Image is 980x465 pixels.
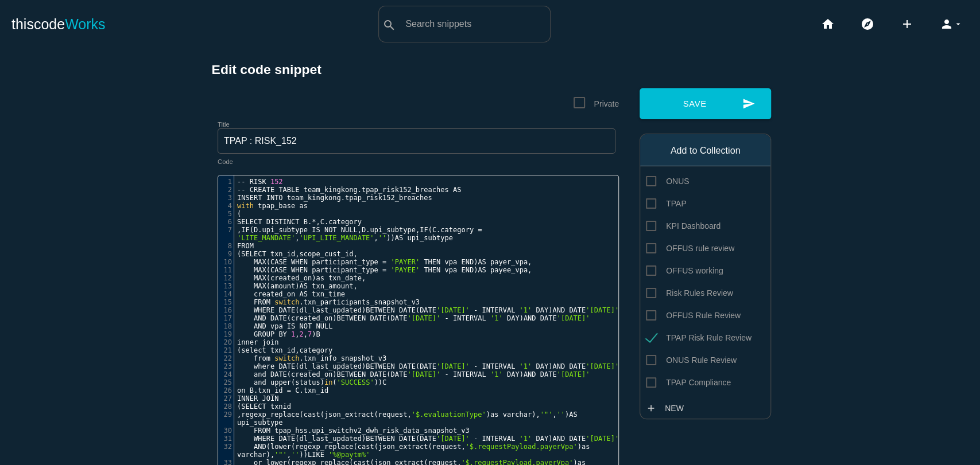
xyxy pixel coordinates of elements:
span: dl_last_updated [299,435,361,443]
span: upi_subtype [237,419,282,427]
span: DATE [540,314,557,322]
span: -- [237,186,245,194]
span: NOT [299,322,312,330]
span: txn_participants_snapshot_v3 [304,298,420,306]
span: regexp_replace [295,443,353,451]
span: '1' [519,435,532,443]
span: 7 [308,330,312,338]
span: IF [420,226,428,234]
span: MAX [254,282,266,290]
span: INTO [266,194,283,202]
span: D [254,226,258,234]
i: add [646,398,656,419]
span: TPAP Risk Rule Review [646,331,752,345]
span: DAY [507,314,520,322]
span: txn_id [270,346,295,354]
span: and [254,378,266,386]
span: ( ) ( ) [237,435,619,443]
span: txn_id [304,386,328,394]
span: DATE [390,314,407,322]
span: from [254,354,270,362]
span: join [262,338,278,346]
span: DATE [370,370,386,378]
i: add [900,6,914,42]
div: 15 [218,298,234,306]
span: tpap_hss [274,427,308,435]
span: DATE [399,362,416,370]
div: 25 [218,378,234,386]
span: - [444,370,448,378]
span: DATE [270,370,287,378]
span: NOT [324,226,337,234]
span: ONUS Rule Review [646,353,737,368]
span: upper [270,378,291,386]
span: upi_subtype [370,226,415,234]
span: DATE [270,314,287,322]
span: OFFUS rule review [646,241,734,256]
span: json_extract [378,443,428,451]
span: '[DATE]' [557,370,590,378]
span: LIKE [308,451,324,459]
span: JOIN [262,394,278,403]
span: WHERE [254,306,274,314]
span: '[DATE]' [557,314,590,322]
div: 28 [218,403,234,411]
span: C [320,218,324,226]
span: . [237,354,386,362]
span: Private [574,97,619,111]
div: 26 [218,386,234,394]
input: Search snippets [400,12,550,36]
span: 'PAYER' [390,258,420,266]
span: TPAP Compliance [646,376,731,390]
span: switch [274,354,299,362]
span: '[DATE]' [436,306,470,314]
span: participant_type [312,258,378,266]
span: DATE [390,370,407,378]
span: AND [524,370,536,378]
span: BETWEEN [336,314,366,322]
span: DATE [569,306,586,314]
span: MAX [254,266,266,274]
span: B [316,330,320,338]
span: DATE [370,314,386,322]
span: AND [552,435,565,443]
div: 10 [218,258,234,266]
b: Edit code snippet [212,62,321,77]
span: '"' [540,411,553,419]
span: . , . [237,218,362,226]
span: DATE [399,435,416,443]
span: tpap_risk152_breaches [345,194,432,202]
span: regexp_replace [241,411,299,419]
span: amount [270,282,295,290]
span: BETWEEN [366,306,395,314]
span: INTERVAL [482,306,515,314]
span: 152 [270,178,283,186]
span: - [474,362,478,370]
span: ( ) , [237,258,532,266]
span: , ( . , . , ( . , , )) [237,226,486,242]
span: request [378,411,408,419]
span: - [474,306,478,314]
span: - [474,435,478,443]
span: DATE [569,362,586,370]
span: txn_amount [312,282,353,290]
span: '1' [490,370,503,378]
span: CASE [270,266,287,274]
span: '[DATE]' [586,435,619,443]
span: DAY [507,370,520,378]
div: 11 [218,266,234,274]
span: WHERE [254,435,274,443]
span: ( ) , [237,274,366,282]
span: DATE [399,306,416,314]
span: and [254,370,266,378]
span: scope_cust_id [299,250,353,258]
div: 19 [218,330,234,338]
span: AND [254,322,266,330]
span: CREATE [250,186,274,194]
span: AND [552,306,565,314]
span: DAY [536,306,548,314]
div: 20 [218,338,234,346]
span: '' [556,411,564,419]
span: cast [358,443,374,451]
span: '$.requestPayload.payerVpa' [465,443,577,451]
